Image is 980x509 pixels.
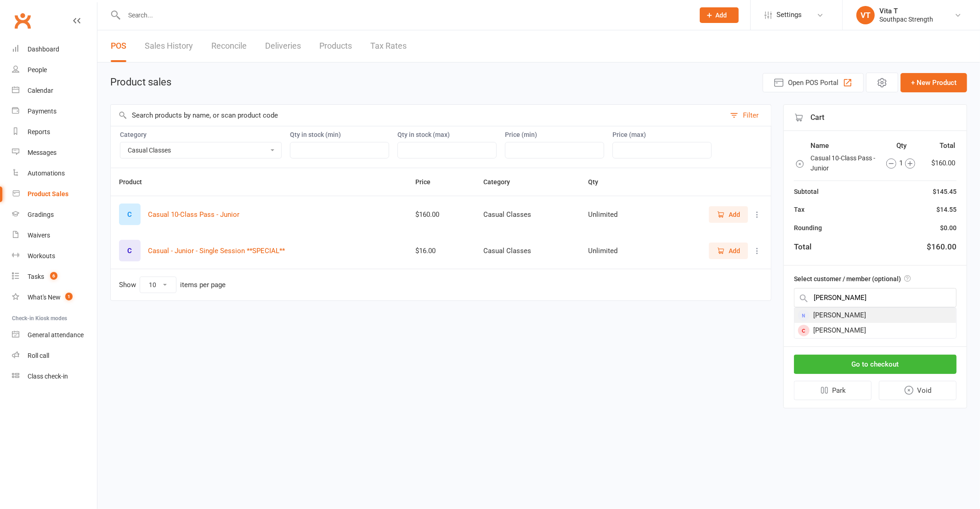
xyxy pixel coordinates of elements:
span: Settings [776,5,802,25]
div: [PERSON_NAME] [794,323,956,338]
div: $160.00 [415,211,467,219]
div: Cart [784,105,967,131]
a: What's New1 [12,287,97,308]
a: Payments [12,101,97,122]
a: Calendar [12,80,97,101]
div: Dashboard [28,45,59,53]
div: Rounding [794,223,822,233]
div: Gradings [28,211,54,218]
label: Qty in stock (max) [397,131,497,138]
input: Search... [121,9,688,22]
a: Dashboard [12,39,97,60]
span: Price [415,178,441,186]
div: $145.45 [933,187,957,197]
button: Add [700,7,739,23]
div: VT [856,6,875,24]
div: People [28,66,47,74]
a: Messages [12,142,97,163]
div: Messages [28,149,57,156]
a: Reports [12,122,97,142]
button: Category [483,176,520,187]
div: Casual Classes [483,211,572,219]
a: Products [319,30,352,62]
a: Sales History [145,30,193,62]
div: Tasks [28,273,44,280]
a: Tasks 6 [12,266,97,287]
label: Select customer / member (optional) [794,274,911,284]
div: Set product image [119,204,141,225]
a: Gradings [12,204,97,225]
button: Qty [588,176,608,187]
div: $14.55 [936,204,957,215]
div: Set product image [119,240,141,261]
span: Product [119,178,152,186]
div: Casual Classes [483,247,572,255]
a: General attendance kiosk mode [12,325,97,345]
button: Park [794,381,872,400]
span: Add [729,246,740,256]
a: POS [111,30,126,62]
div: $16.00 [415,247,467,255]
label: Price (min) [505,131,604,138]
button: Casual - Junior - Single Session **SPECIAL** [148,245,285,256]
a: Tax Rates [370,30,407,62]
span: 1 [65,293,73,300]
div: Class check-in [28,373,68,380]
button: Filter [725,105,771,126]
a: Waivers [12,225,97,246]
div: Automations [28,170,65,177]
span: Open POS Portal [788,77,838,88]
div: Vita T [879,7,933,15]
a: Automations [12,163,97,184]
div: Show [119,277,226,293]
div: Subtotal [794,187,819,197]
a: Reconcile [211,30,247,62]
a: Workouts [12,246,97,266]
input: Search products by name, or scan product code [111,105,725,126]
button: Go to checkout [794,355,957,374]
button: Casual 10-Class Pass - Junior [148,209,239,220]
div: Product Sales [28,190,68,198]
a: Roll call [12,345,97,366]
div: Payments [28,107,57,115]
span: 6 [50,272,57,280]
div: Reports [28,128,50,136]
div: Workouts [28,252,55,260]
div: Calendar [28,87,53,94]
div: General attendance [28,331,84,339]
a: Class kiosk mode [12,366,97,387]
div: Filter [743,110,759,121]
div: Southpac Strength [879,15,933,23]
span: Category [483,178,520,186]
div: Roll call [28,352,49,359]
button: Void [879,381,957,400]
div: Unlimited [588,211,646,219]
button: + New Product [901,73,967,92]
td: $160.00 [925,153,956,174]
button: Add [709,206,748,223]
button: Product [119,176,152,187]
span: Qty [588,178,608,186]
div: $0.00 [940,223,957,233]
span: Add [729,209,740,220]
th: Name [810,140,878,152]
div: What's New [28,294,61,301]
th: Qty [879,140,924,152]
div: Waivers [28,232,50,239]
label: Qty in stock (min) [290,131,389,138]
div: Total [794,241,811,253]
button: Add [709,243,748,259]
a: Clubworx [11,9,34,32]
a: People [12,60,97,80]
h1: Product sales [110,77,171,88]
div: $160.00 [927,241,957,253]
td: Casual 10-Class Pass - Junior [810,153,878,174]
input: Search by name or scan member number [794,288,957,307]
button: Open POS Portal [763,73,864,92]
div: items per page [180,281,226,289]
div: Unlimited [588,247,646,255]
div: Tax [794,204,804,215]
a: Deliveries [265,30,301,62]
div: 1 [879,158,923,169]
span: Add [716,11,727,19]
